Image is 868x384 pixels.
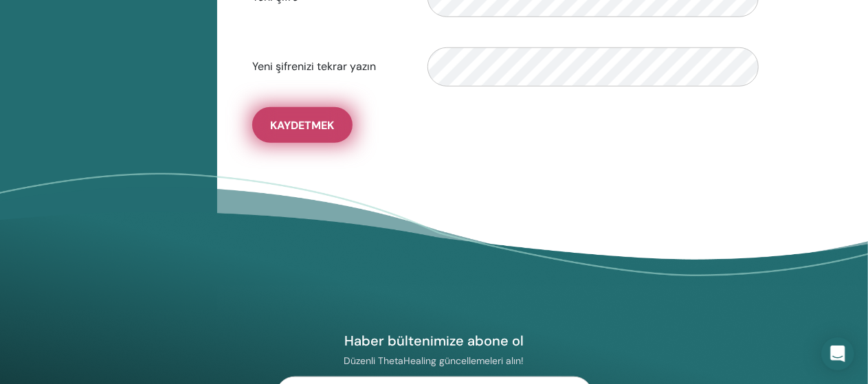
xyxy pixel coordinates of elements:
[821,337,854,370] div: Intercom Messenger'ı açın
[344,354,524,367] font: Düzenli ThetaHealing güncellemeleri alın!
[344,332,524,350] font: Haber bültenimize abone ol
[270,118,334,133] font: Kaydetmek
[252,59,376,74] font: Yeni şifrenizi tekrar yazın
[252,107,353,143] button: Kaydetmek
